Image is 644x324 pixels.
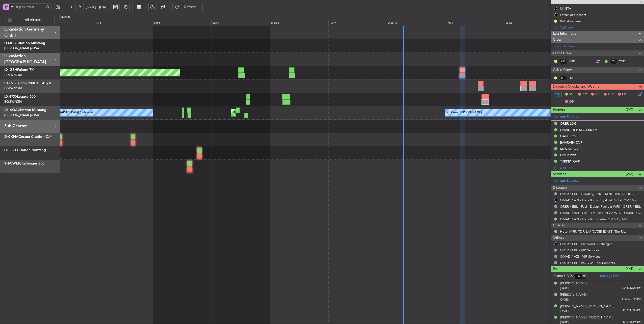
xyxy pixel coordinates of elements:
[4,86,22,91] a: EDLW/DTM
[61,15,70,19] div: [DATE]
[86,5,110,9] span: [DATE] - [DATE]
[36,20,95,26] div: Thu 4
[560,286,569,290] span: [DATE]
[560,298,569,302] span: [DATE]
[609,59,618,64] div: CS
[560,6,571,11] div: UK ETA
[153,20,211,26] div: Sat 6
[445,20,503,26] div: Thu 11
[387,20,445,26] div: Wed 10
[569,76,580,80] a: LIV
[560,140,582,145] div: BAHRAIN OVF
[553,223,565,228] span: Charter
[554,44,576,49] a: Schedule Crew
[560,242,612,246] a: ORER / EBL - Weekend Surcharges
[6,16,55,24] button: All Aircraft
[622,286,641,290] span: A04338226 (PP)
[622,297,641,302] span: A36642762 (PP)
[560,159,580,164] div: TURKEY OVF
[560,19,585,23] div: Risk Assessment
[211,20,270,26] div: Sun 7
[4,95,36,98] a: LX-TROLegacy 650
[560,128,597,132] div: OMAD DEP SLOT 0600z
[569,59,580,64] a: MFR
[560,153,576,157] div: ORER PPR
[4,135,18,139] span: D-CKNA
[560,147,580,151] div: KUWAIT OVF
[553,235,564,241] span: Others
[4,68,17,72] span: LX-GBH
[554,178,579,183] a: Manage Services
[4,68,34,72] a: LX-GBHFalcon 7X
[582,92,587,97] span: AC
[4,148,46,152] a: OE-FZECitation Mustang
[95,20,153,26] div: Fri 5
[4,73,22,77] a: EDLW/DTM
[38,109,94,117] div: No Crew [GEOGRAPHIC_DATA] (Dublin Intl)
[554,274,573,279] label: Planned PAX
[554,114,578,119] a: Manage Permits
[619,59,630,64] a: TDP
[559,25,641,30] div: Add new
[4,41,16,45] span: D-IJHO
[560,204,641,209] a: ORER / EBL - Fuel - DeLux Fuel via WFS - ORER / EBL
[560,292,587,298] div: [PERSON_NAME]
[4,95,17,98] span: LX-TRO
[4,113,39,117] a: [PERSON_NAME]/QSA
[569,92,574,97] span: MF
[4,82,51,85] a: LX-INBFalcon 900EX EASy II
[4,108,18,112] span: LX-AOA
[553,37,561,43] span: Crew
[4,162,44,165] a: 9H-CWMChallenger 850
[560,217,627,221] a: OMAD / AZI - Handling - Jetex OMAD / AZI
[553,107,565,113] span: Permits
[553,31,578,37] span: Leg Information
[4,82,16,85] span: LX-INB
[553,185,567,191] span: Dispatch
[4,99,22,104] a: EGGW/LTN
[560,304,614,309] div: [PERSON_NAME] [PERSON_NAME]
[446,109,482,117] div: No Crew [PERSON_NAME]
[626,266,633,271] span: (4/4)
[553,67,572,73] span: Cabin Crew
[626,171,633,177] span: (2/2)
[559,166,641,170] div: Add new
[560,248,599,252] a: ORER / EBL - VIP Services
[559,75,567,81] div: ISP
[623,309,641,313] span: D1032149 (PP)
[232,109,312,117] div: Planned Maint [GEOGRAPHIC_DATA] ([GEOGRAPHIC_DATA])
[560,198,641,202] a: OMAD / AZI - Handling - Royal Jet Avitat OMAA / AUH
[4,46,39,50] a: [PERSON_NAME]/QSA
[270,20,328,26] div: Mon 8
[560,281,587,286] div: [PERSON_NAME]
[560,211,641,215] a: OMAD / AZI - Fuel - DeLux Fuel via WFS - OMAD / AZI
[4,108,46,112] a: LX-AOACitation Mustang
[560,261,615,265] a: ORER / EBL - Pax Visa Requirements
[559,59,567,64] div: CP
[4,135,52,139] a: D-CKNACessna Citation CJ4
[553,50,572,56] span: Flight Crew
[553,84,601,90] span: Dispatch Checks and Weather
[560,13,586,17] div: Letter of Consent
[622,92,626,97] span: FP
[4,162,19,165] span: 9H-CWM
[626,107,633,112] span: (7/7)
[560,315,614,320] div: [PERSON_NAME] [PERSON_NAME]
[560,254,600,259] a: OMAD / AZI - VIP Services
[553,171,566,177] span: Services
[328,20,387,26] div: Tue 9
[595,92,600,97] span: CR
[172,3,203,11] button: Refresh
[569,99,574,104] span: DP
[560,192,641,196] a: ORER / EBL - Handling - NO HANDLING REQD ORER/EBL
[13,18,53,22] span: All Aircraft
[608,92,614,97] span: FFC
[600,274,619,279] a: Manage PAX
[560,229,626,234] a: Hotel MFR, TDP, LIV [DATE]-[DATE] The Ritz
[560,134,578,138] div: QATAR OVF
[504,20,562,26] div: Fri 12
[560,309,569,313] span: [DATE]
[4,41,45,45] a: D-IJHOCitation Mustang
[180,5,201,9] span: Refresh
[16,3,44,11] input: Trip Number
